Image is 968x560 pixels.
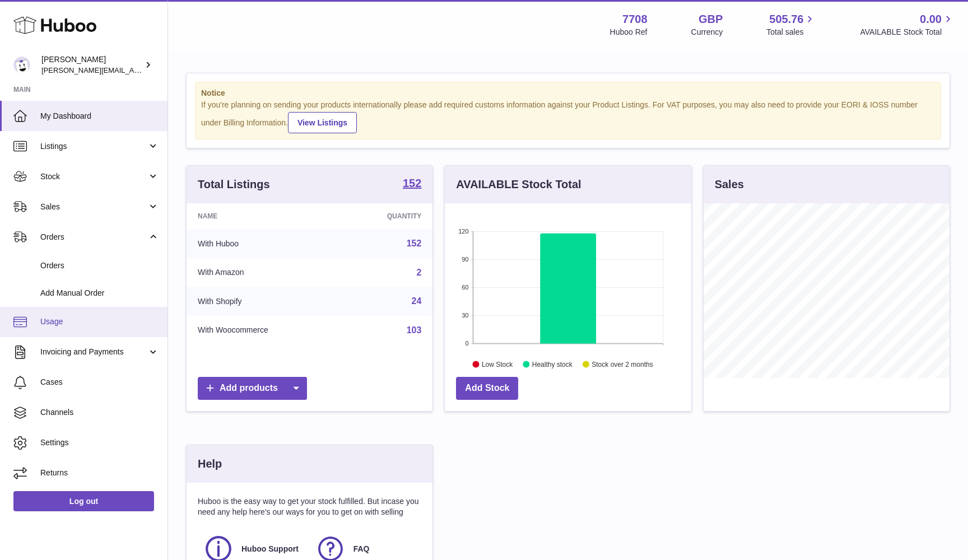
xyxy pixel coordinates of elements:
img: victor@erbology.co [13,57,30,73]
div: [PERSON_NAME] [41,54,142,76]
th: Name [187,203,339,229]
span: 505.76 [769,12,803,27]
strong: Notice [201,88,935,99]
td: With Woocommerce [187,316,339,345]
span: AVAILABLE Stock Total [860,27,955,38]
span: 0.00 [920,12,942,27]
a: View Listings [288,112,357,133]
a: 24 [412,296,422,306]
td: With Amazon [187,258,339,287]
a: 152 [407,239,422,248]
a: Add products [198,377,307,400]
h3: Total Listings [198,177,270,192]
text: Low Stock [482,360,513,368]
div: Huboo Ref [610,27,648,38]
td: With Shopify [187,287,339,316]
text: 90 [462,256,469,263]
span: Channels [40,407,159,418]
a: Log out [13,491,154,511]
span: My Dashboard [40,111,159,122]
span: Sales [40,202,147,212]
strong: 152 [403,178,421,189]
text: 30 [462,312,469,319]
h3: AVAILABLE Stock Total [456,177,581,192]
div: Currency [691,27,723,38]
a: 103 [407,325,422,335]
text: 0 [466,340,469,347]
span: Stock [40,171,147,182]
span: Orders [40,232,147,242]
text: 120 [458,228,468,235]
div: If you're planning on sending your products internationally please add required customs informati... [201,100,935,133]
span: Cases [40,377,159,388]
a: 505.76 Total sales [766,12,816,38]
h3: Sales [715,177,744,192]
span: Returns [40,468,159,478]
h3: Help [198,456,222,472]
a: Add Stock [456,377,518,400]
a: 2 [416,268,421,277]
a: 0.00 AVAILABLE Stock Total [860,12,955,38]
strong: 7708 [622,12,648,27]
span: FAQ [353,544,370,554]
text: Healthy stock [532,360,573,368]
span: Orders [40,260,159,271]
p: Huboo is the easy way to get your stock fulfilled. But incase you need any help here's our ways f... [198,496,421,517]
span: Invoicing and Payments [40,347,147,357]
text: Stock over 2 months [592,360,653,368]
span: Usage [40,316,159,327]
a: 152 [403,178,421,191]
span: Huboo Support [241,544,299,554]
text: 60 [462,284,469,291]
span: Settings [40,437,159,448]
td: With Huboo [187,229,339,258]
span: Total sales [766,27,816,38]
span: Listings [40,141,147,152]
th: Quantity [339,203,433,229]
span: [PERSON_NAME][EMAIL_ADDRESS][DOMAIN_NAME] [41,66,225,74]
strong: GBP [699,12,723,27]
span: Add Manual Order [40,288,159,298]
